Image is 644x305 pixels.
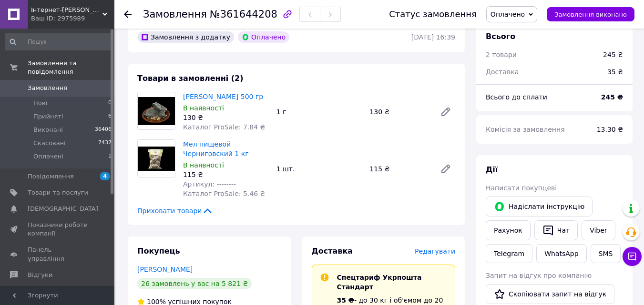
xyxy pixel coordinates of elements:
time: [DATE] 16:39 [411,33,455,41]
span: 4 [100,172,110,180]
span: Прийняті [33,112,63,121]
div: Повернутися назад [124,10,132,19]
span: Замовлення та повідомлення [28,59,114,76]
span: Дії [486,165,498,174]
span: Всього до сплати [486,93,547,101]
a: [PERSON_NAME] [137,266,193,273]
button: SMS [591,244,621,263]
div: 130 ₴ [366,105,432,118]
span: Повідомлення [28,172,74,181]
span: 36406 [95,126,112,134]
span: Доставка [486,68,519,76]
b: 245 ₴ [601,93,623,101]
button: Замовлення виконано [547,7,634,21]
span: Комісія за замовлення [486,126,565,133]
div: Статус замовлення [389,10,477,19]
span: Спецтариф Укрпошта Стандарт [337,274,422,291]
span: Всього [486,32,515,41]
button: Надіслати інструкцію [486,197,593,216]
a: [PERSON_NAME] 500 гр [183,93,263,100]
input: Пошук [5,33,112,50]
span: Скасовані [33,139,66,148]
span: Каталог ProSale: 5.46 ₴ [183,190,265,197]
div: 245 ₴ [603,50,623,59]
span: 35 ₴ [337,296,354,304]
span: Запит на відгук про компанію [486,272,592,279]
a: WhatsApp [536,244,586,263]
div: Замовлення з додатку [137,31,234,43]
span: Товари в замовленні (2) [137,74,244,83]
div: 26 замовлень у вас на 5 821 ₴ [137,278,252,289]
span: Покупець [137,246,180,256]
span: 13.30 ₴ [597,126,623,133]
a: Мел пищевой Черниговский 1 кг [183,140,249,157]
div: 130 ₴ [183,113,269,122]
span: 0 [108,99,112,108]
a: Viber [582,220,615,240]
span: Замовлення [28,84,67,92]
span: Інтернет-Магазин Хамеліон [31,6,102,14]
span: Артикул: -------- [183,180,236,188]
span: Показники роботи компанії [28,221,88,238]
div: 115 ₴ [366,162,432,176]
div: Оплачено [238,31,289,43]
button: Рахунок [486,220,531,240]
span: В наявності [183,104,224,112]
span: Товари та послуги [28,188,88,197]
span: Написати покупцеві [486,184,557,192]
span: 1 [108,152,112,161]
span: 6 [108,112,112,121]
a: Telegram [486,244,532,263]
span: Замовлення виконано [554,11,627,18]
span: Виконані [33,126,63,134]
span: Панель управління [28,246,88,263]
span: Оплачені [33,152,63,161]
span: Оплачено [491,10,525,18]
span: Нові [33,99,47,108]
img: Глина Мушля 500 гр [138,97,175,125]
button: Чат [534,220,578,240]
div: 115 ₴ [183,170,269,179]
span: Доставка [312,246,353,256]
img: Мел пищевой Черниговский 1 кг [138,147,175,171]
span: 2 товари [486,51,517,59]
span: Редагувати [415,247,455,255]
span: В наявності [183,161,224,169]
span: [DEMOGRAPHIC_DATA] [28,205,98,213]
span: Приховати товари [137,206,213,216]
a: Редагувати [436,159,455,178]
span: Каталог ProSale: 7.84 ₴ [183,123,265,131]
span: 7437 [98,139,112,148]
span: Відгуки [28,271,52,279]
div: Ваш ID: 2975989 [31,14,114,23]
div: 1 г [273,105,366,118]
span: Замовлення [143,9,207,20]
div: 35 ₴ [602,61,629,82]
button: Скопіювати запит на відгук [486,284,614,304]
a: Редагувати [436,102,455,121]
span: №361644208 [210,9,277,20]
div: 1 шт. [273,162,366,176]
button: Чат з покупцем [623,247,642,266]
